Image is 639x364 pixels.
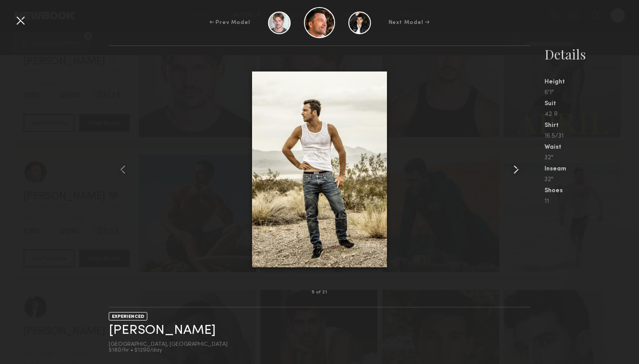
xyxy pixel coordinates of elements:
[544,177,639,183] div: 32"
[544,198,639,205] div: 11
[109,324,216,337] a: [PERSON_NAME]
[544,101,639,107] div: Suit
[544,90,639,96] div: 6'1"
[312,290,327,295] div: 9 of 21
[109,348,228,353] div: $180/hr • $1290/day
[389,19,430,27] div: Next Model →
[544,155,639,161] div: 32"
[109,312,147,320] div: EXPERIENCED
[544,188,639,194] div: Shoes
[544,123,639,129] div: Shirt
[109,342,228,348] div: [GEOGRAPHIC_DATA], [GEOGRAPHIC_DATA]
[544,144,639,150] div: Waist
[544,111,639,118] div: 42 R
[544,79,639,85] div: Height
[544,166,639,172] div: Inseam
[544,133,639,139] div: 16.5/31
[209,19,250,27] div: ← Prev Model
[544,45,639,63] div: Details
